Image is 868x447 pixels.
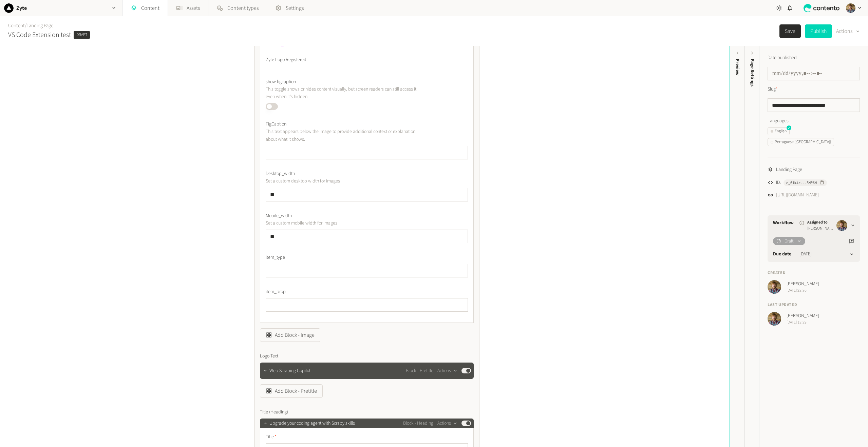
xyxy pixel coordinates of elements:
[768,86,777,93] label: Slug
[16,4,27,12] h2: Zyte
[773,219,794,227] a: Workflow
[787,288,819,294] span: [DATE] 23:30
[269,367,310,374] span: Web Scraping Copilot
[787,280,819,288] span: [PERSON_NAME]
[286,4,304,12] span: Settings
[785,238,794,245] span: Draft
[266,170,295,177] span: Desktop_width
[260,353,278,360] span: Logo Text
[266,212,292,219] span: Mobile_width
[227,4,259,12] span: Content types
[776,166,802,173] span: Landing Page
[266,433,277,441] span: Title
[836,220,847,231] img: Péter Soltész
[773,237,805,245] button: Draft
[25,22,26,29] span: /
[771,139,831,145] div: Portuguese ([GEOGRAPHIC_DATA])
[269,420,355,427] span: Upgrade your coding agent with Scrapy skills
[266,121,286,128] span: FigCaption
[779,24,801,38] button: Save
[784,179,827,186] button: c_01k4r...5NP6H
[266,288,286,295] span: item_prop
[773,251,791,258] label: Due date
[266,78,296,85] span: show figcaption
[768,54,797,61] label: Date published
[807,219,834,226] span: Assigned to
[260,328,320,342] button: Add Block - Image
[406,367,433,374] span: Block - Pretitle
[437,419,457,427] button: Actions
[776,192,819,199] a: [URL][DOMAIN_NAME]
[787,312,819,319] span: [PERSON_NAME]
[768,127,790,135] button: English
[4,3,14,13] img: Zyte
[805,24,832,38] button: Publish
[266,177,420,185] p: Set a custom desktop width for images
[787,319,819,326] span: [DATE] 13:29
[771,128,787,134] div: English
[8,30,71,40] h2: VS Code Extension test
[266,128,420,143] p: This text appears below the image to provide additional context or explanation about what it shows.
[437,367,457,375] button: Actions
[768,117,860,124] label: Languages
[836,24,860,38] button: Actions
[786,180,817,186] span: c_01k4r...5NP6H
[768,312,781,326] img: Péter Soltész
[846,3,855,13] img: Péter Soltész
[266,85,420,101] p: This toggle shows or hides content visually, but screen readers can still access it even when it'...
[26,22,53,29] a: Landing Page
[799,251,812,258] time: [DATE]
[749,59,756,86] span: Page Settings
[776,179,781,186] span: ID:
[768,280,781,294] img: Péter Soltész
[403,420,433,427] span: Block - Heading
[768,302,860,308] h4: Last updated
[8,22,25,29] a: Content
[260,409,288,416] span: Title (Heading)
[266,254,285,261] span: item_type
[807,226,834,232] span: [PERSON_NAME]
[74,31,90,39] span: Draft
[768,270,860,276] h4: Created
[260,384,323,398] button: Add Block - Pretitle
[266,52,314,67] div: Zyte Logo Registered
[266,219,420,227] p: Set a custom mobile width for images
[734,59,741,76] div: Preview
[768,138,834,146] button: Portuguese ([GEOGRAPHIC_DATA])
